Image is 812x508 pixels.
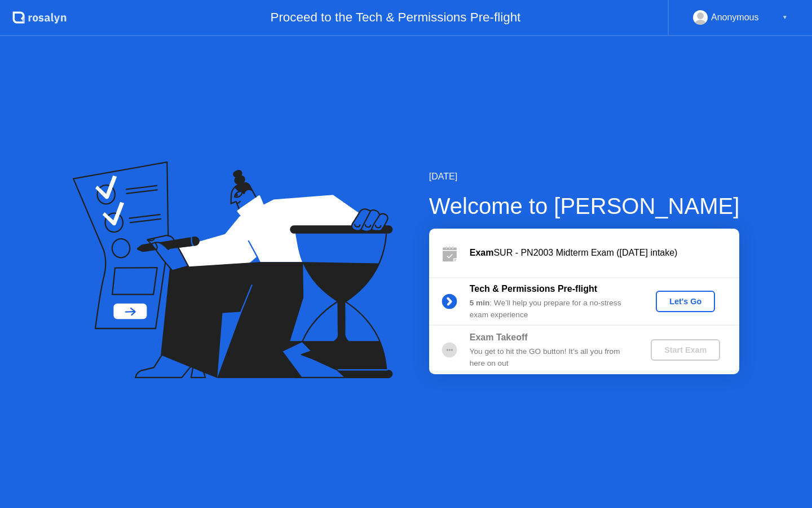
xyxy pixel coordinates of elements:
div: Start Exam [655,345,716,354]
div: Welcome to [PERSON_NAME] [429,189,740,223]
b: Exam [470,248,494,257]
div: [DATE] [429,170,740,183]
div: ▼ [782,10,788,25]
div: Let's Go [660,297,710,306]
b: Tech & Permissions Pre-flight [470,284,597,294]
div: SUR - PN2003 Midterm Exam ([DATE] intake) [470,246,739,260]
b: Exam Takeoff [470,332,528,342]
button: Let's Go [656,291,715,312]
div: Anonymous [711,10,759,25]
button: Start Exam [651,339,720,361]
div: : We’ll help you prepare for a no-stress exam experience [470,297,632,321]
b: 5 min [470,299,490,307]
div: You get to hit the GO button! It’s all you from here on out [470,346,632,369]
